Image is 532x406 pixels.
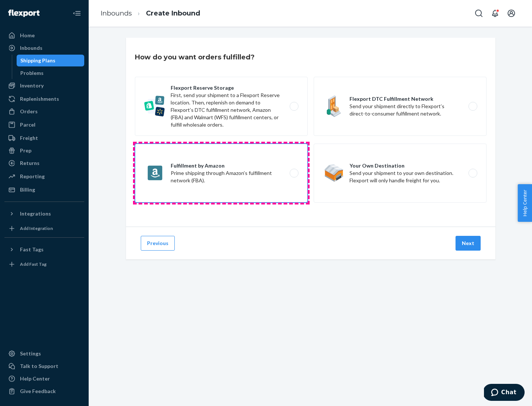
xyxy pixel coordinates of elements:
[456,236,481,251] button: Next
[4,145,84,156] a: Prep
[20,134,38,142] div: Freight
[471,6,486,21] button: Open Search Box
[17,67,85,79] a: Problems
[4,223,84,234] a: Add Integration
[20,32,35,39] div: Home
[4,360,84,372] button: Talk to Support
[4,157,84,169] a: Returns
[4,119,84,131] a: Parcel
[8,10,40,17] img: Flexport logo
[4,80,84,92] a: Inventory
[20,95,59,103] div: Replenishments
[20,147,31,154] div: Prep
[20,362,58,370] div: Talk to Support
[4,208,84,220] button: Integrations
[20,225,53,231] div: Add Integration
[20,350,41,357] div: Settings
[4,385,84,397] button: Give Feedback
[20,82,44,89] div: Inventory
[20,186,35,193] div: Billing
[484,384,525,402] iframe: Opens a widget where you can chat to one of our agents
[4,184,84,196] a: Billing
[100,9,132,17] a: Inbounds
[4,132,84,144] a: Freight
[4,42,84,54] a: Inbounds
[69,6,84,21] button: Close Navigation
[20,173,45,180] div: Reporting
[20,108,38,115] div: Orders
[4,30,84,41] a: Home
[4,244,84,255] button: Fast Tags
[95,3,206,24] ol: breadcrumbs
[20,246,44,253] div: Fast Tags
[20,159,40,167] div: Returns
[4,373,84,385] a: Help Center
[20,44,42,52] div: Inbounds
[20,57,55,64] div: Shipping Plans
[20,261,47,267] div: Add Fast Tag
[135,52,255,62] h3: How do you want orders fulfilled?
[488,6,502,21] button: Open notifications
[4,258,84,270] a: Add Fast Tag
[20,121,35,128] div: Parcel
[20,69,44,77] div: Problems
[4,106,84,117] a: Orders
[20,210,51,217] div: Integrations
[20,375,50,382] div: Help Center
[4,93,84,105] a: Replenishments
[20,388,56,395] div: Give Feedback
[518,184,532,222] button: Help Center
[17,55,85,66] a: Shipping Plans
[504,6,519,21] button: Open account menu
[141,236,175,251] button: Previous
[146,9,200,17] a: Create Inbound
[4,171,84,182] a: Reporting
[4,348,84,359] a: Settings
